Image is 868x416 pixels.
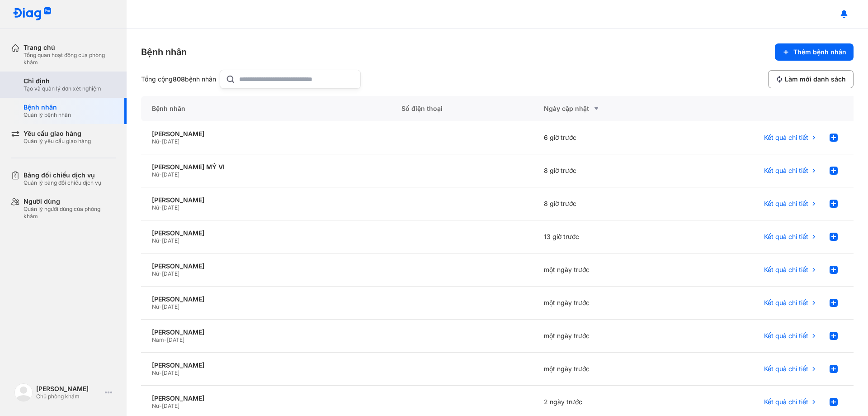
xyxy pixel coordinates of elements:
[13,7,52,21] img: logo
[152,402,159,409] span: Nữ
[391,96,533,121] div: Số điện thoại
[24,52,116,66] div: Tổng quan hoạt động của phòng khám
[167,336,184,343] span: [DATE]
[24,171,101,179] div: Bảng đối chiếu dịch vụ
[24,179,101,186] div: Quản lý bảng đối chiếu dịch vụ
[152,229,380,237] div: [PERSON_NAME]
[162,369,179,376] span: [DATE]
[152,328,380,336] div: [PERSON_NAME]
[24,103,71,111] div: Bệnh nhân
[162,138,179,145] span: [DATE]
[24,77,101,85] div: Chỉ định
[152,130,380,138] div: [PERSON_NAME]
[159,237,162,244] span: -
[24,85,101,92] div: Tạo và quản lý đơn xét nghiệm
[173,75,185,83] span: 808
[544,103,665,114] div: Ngày cập nhật
[152,295,380,303] div: [PERSON_NAME]
[24,138,91,145] div: Quản lý yêu cầu giao hàng
[152,303,159,310] span: Nữ
[152,270,159,277] span: Nữ
[533,154,675,187] div: 8 giờ trước
[14,383,33,402] img: logo
[764,200,808,208] span: Kết quả chi tiết
[159,270,162,277] span: -
[764,233,808,241] span: Kết quả chi tiết
[764,266,808,274] span: Kết quả chi tiết
[152,361,380,369] div: [PERSON_NAME]
[159,204,162,211] span: -
[162,303,179,310] span: [DATE]
[159,369,162,376] span: -
[152,262,380,270] div: [PERSON_NAME]
[162,270,179,277] span: [DATE]
[152,204,159,211] span: Nữ
[764,332,808,340] span: Kết quả chi tiết
[164,336,167,343] span: -
[533,187,675,220] div: 8 giờ trước
[24,43,116,52] div: Trang chủ
[141,75,216,83] div: Tổng cộng bệnh nhân
[764,365,808,373] span: Kết quả chi tiết
[141,96,391,121] div: Bệnh nhân
[152,171,159,178] span: Nữ
[152,336,164,343] span: Nam
[785,75,846,83] span: Làm mới danh sách
[24,197,116,206] div: Người dùng
[764,167,808,175] span: Kết quả chi tiết
[141,46,187,58] div: Bệnh nhân
[162,402,179,409] span: [DATE]
[152,369,159,376] span: Nữ
[24,129,91,138] div: Yêu cầu giao hàng
[793,48,846,56] span: Thêm bệnh nhân
[152,163,380,171] div: [PERSON_NAME] MỶ VI
[36,385,101,393] div: [PERSON_NAME]
[162,171,179,178] span: [DATE]
[152,138,159,145] span: Nữ
[533,287,675,320] div: một ngày trước
[533,121,675,154] div: 6 giờ trước
[162,204,179,211] span: [DATE]
[152,237,159,244] span: Nữ
[162,237,179,244] span: [DATE]
[533,253,675,287] div: một ngày trước
[152,394,380,402] div: [PERSON_NAME]
[36,393,101,400] div: Chủ phòng khám
[159,402,162,409] span: -
[159,303,162,310] span: -
[152,196,380,204] div: [PERSON_NAME]
[768,70,854,88] button: Làm mới danh sách
[159,138,162,145] span: -
[533,320,675,353] div: một ngày trước
[24,111,71,119] div: Quản lý bệnh nhân
[533,220,675,253] div: 13 giờ trước
[764,398,808,406] span: Kết quả chi tiết
[775,43,854,61] button: Thêm bệnh nhân
[764,134,808,142] span: Kết quả chi tiết
[24,206,116,220] div: Quản lý người dùng của phòng khám
[533,353,675,386] div: một ngày trước
[159,171,162,178] span: -
[764,299,808,307] span: Kết quả chi tiết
